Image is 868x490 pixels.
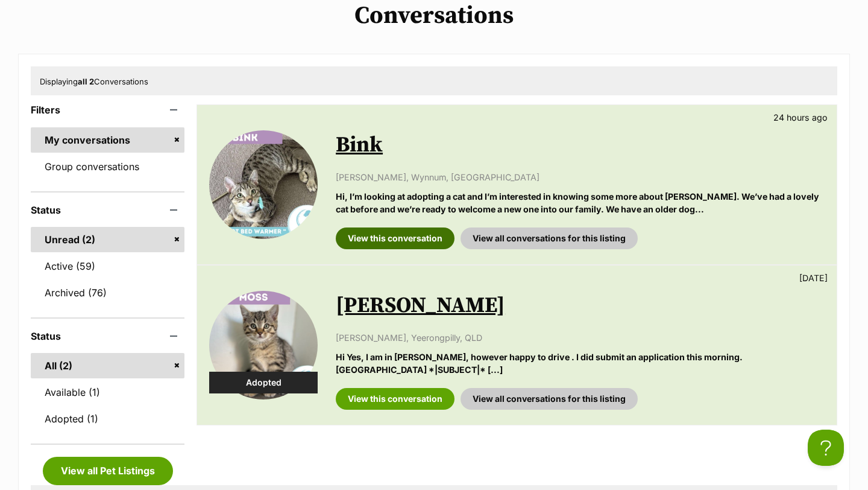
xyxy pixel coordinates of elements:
a: All (2) [31,353,184,378]
a: Group conversations [31,154,184,179]
header: Status [31,331,184,342]
a: View all conversations for this listing [461,388,638,410]
a: Adopted (1) [31,406,184,431]
header: Status [31,205,184,215]
strong: all 2 [78,77,94,86]
a: Archived (76) [31,280,184,305]
a: View this conversation [336,388,454,410]
a: My conversations [31,127,184,153]
iframe: Help Scout Beacon - Open [808,430,844,466]
p: 24 hours ago [773,111,828,124]
a: Unread (2) [31,227,184,252]
p: Hi Yes, I am in [PERSON_NAME], however happy to drive . I did submit an application this morning.... [336,351,825,377]
div: Adopted [209,372,318,393]
a: Active (59) [31,253,184,279]
span: Displaying Conversations [40,77,148,86]
a: View all Pet Listings [43,457,173,485]
a: View all conversations for this listing [461,227,638,249]
p: [PERSON_NAME], Wynnum, [GEOGRAPHIC_DATA] [336,171,825,183]
img: Bink [209,130,318,239]
a: [PERSON_NAME] [336,292,505,319]
a: Bink [336,132,383,159]
p: [DATE] [799,272,828,284]
p: [PERSON_NAME], Yeerongpilly, QLD [336,331,825,344]
a: View this conversation [336,227,454,249]
a: Available (1) [31,380,184,405]
header: Filters [31,104,184,115]
img: Moss [209,291,318,399]
p: Hi, I’m looking at adopting a cat and I’m interested in knowing some more about [PERSON_NAME]. We... [336,190,825,216]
